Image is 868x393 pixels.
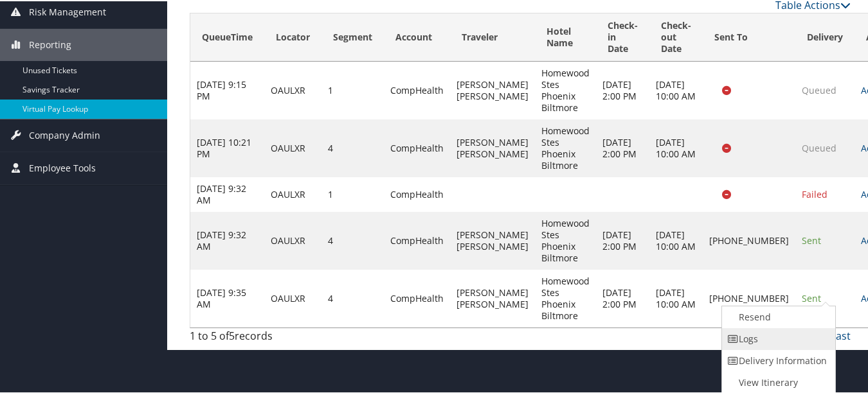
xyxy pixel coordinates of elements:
[450,118,535,176] td: [PERSON_NAME] [PERSON_NAME]
[384,12,450,60] th: Account: activate to sort column ascending
[264,268,321,326] td: OAULXR
[596,12,649,60] th: Check-in Date: activate to sort column ascending
[264,60,321,118] td: OAULXR
[722,305,832,327] a: Resend
[802,187,827,199] span: Failed
[703,211,795,268] td: [PHONE_NUMBER]
[596,60,649,118] td: [DATE] 2:00 PM
[795,12,854,60] th: Delivery: activate to sort column ascending
[722,371,832,392] a: View Itinerary
[649,60,703,118] td: [DATE] 10:00 AM
[596,268,649,326] td: [DATE] 2:00 PM
[649,12,703,60] th: Check-out Date: activate to sort column ascending
[190,118,264,176] td: [DATE] 10:21 PM
[535,268,596,326] td: Homewood Stes Phoenix Biltmore
[384,60,450,118] td: CompHealth
[649,268,703,326] td: [DATE] 10:00 AM
[802,291,821,303] span: Sent
[384,176,450,211] td: CompHealth
[190,12,264,60] th: QueueTime: activate to sort column ascending
[802,83,836,95] span: Queued
[831,327,851,342] a: Last
[190,327,341,349] div: 1 to 5 of records
[596,211,649,268] td: [DATE] 2:00 PM
[649,118,703,176] td: [DATE] 10:00 AM
[535,60,596,118] td: Homewood Stes Phoenix Biltmore
[321,118,384,176] td: 4
[384,118,450,176] td: CompHealth
[450,268,535,326] td: [PERSON_NAME] [PERSON_NAME]
[321,176,384,211] td: 1
[450,12,535,60] th: Traveler: activate to sort column ascending
[190,176,264,211] td: [DATE] 9:32 AM
[264,211,321,268] td: OAULXR
[535,12,596,60] th: Hotel Name: activate to sort column descending
[29,28,71,60] span: Reporting
[722,327,832,349] a: Logs
[384,211,450,268] td: CompHealth
[321,60,384,118] td: 1
[190,268,264,326] td: [DATE] 9:35 AM
[29,118,100,150] span: Company Admin
[703,12,795,60] th: Sent To: activate to sort column ascending
[722,349,832,371] a: Delivery Information
[450,211,535,268] td: [PERSON_NAME] [PERSON_NAME]
[703,268,795,326] td: [PHONE_NUMBER]
[802,141,836,153] span: Queued
[535,118,596,176] td: Homewood Stes Phoenix Biltmore
[190,211,264,268] td: [DATE] 9:32 AM
[190,60,264,118] td: [DATE] 9:15 PM
[229,327,235,342] span: 5
[264,12,321,60] th: Locator: activate to sort column ascending
[384,268,450,326] td: CompHealth
[321,211,384,268] td: 4
[450,60,535,118] td: [PERSON_NAME] [PERSON_NAME]
[321,268,384,326] td: 4
[535,211,596,268] td: Homewood Stes Phoenix Biltmore
[29,151,96,183] span: Employee Tools
[649,211,703,268] td: [DATE] 10:00 AM
[321,12,384,60] th: Segment: activate to sort column ascending
[264,118,321,176] td: OAULXR
[802,233,821,245] span: Sent
[264,176,321,211] td: OAULXR
[596,118,649,176] td: [DATE] 2:00 PM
